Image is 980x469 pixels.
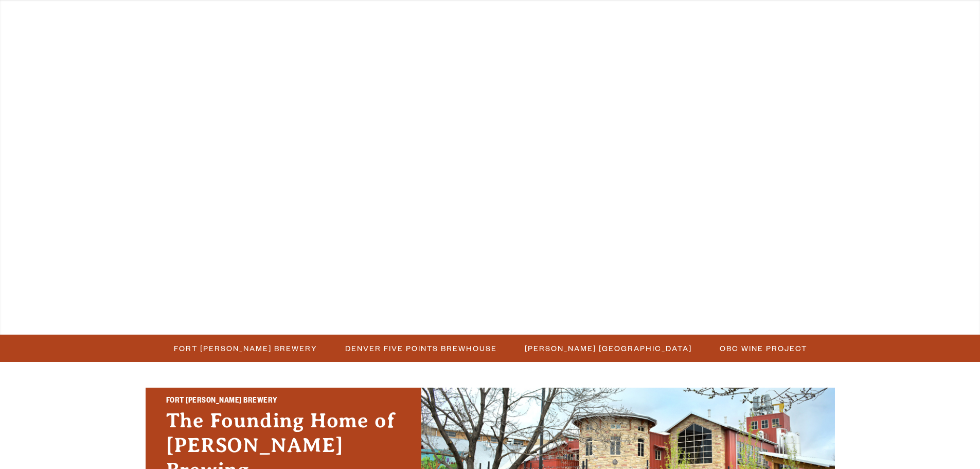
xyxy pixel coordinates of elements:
a: Fort [PERSON_NAME] Brewery [168,341,323,356]
span: Our Story [560,13,619,21]
span: OBC Wine Project [720,341,807,356]
h2: Fort [PERSON_NAME] Brewery [166,395,401,408]
a: [PERSON_NAME] [GEOGRAPHIC_DATA] [519,341,697,356]
a: Odell Home [483,7,522,30]
a: Gear [318,7,360,30]
span: Taprooms [215,13,272,21]
a: Winery [401,7,455,30]
span: Winery [407,13,449,21]
span: Impact [673,13,711,21]
a: Beer Finder [758,7,836,30]
span: Beer [136,13,162,21]
a: Impact [666,7,718,30]
span: Gear [325,13,353,21]
span: [PERSON_NAME] [GEOGRAPHIC_DATA] [525,341,692,356]
span: Fort [PERSON_NAME] Brewery [174,341,317,356]
a: Taprooms [208,7,278,30]
span: Denver Five Points Brewhouse [345,341,497,356]
a: Denver Five Points Brewhouse [339,341,502,356]
span: Beer Finder [764,13,829,21]
a: Beer [130,7,168,30]
a: OBC Wine Project [714,341,812,356]
a: Our Story [554,7,626,30]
